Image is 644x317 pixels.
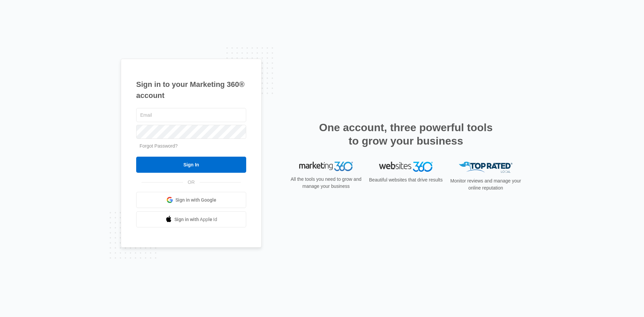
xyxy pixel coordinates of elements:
[140,143,178,149] a: Forgot Password?
[174,216,217,223] span: Sign in with Apple Id
[459,162,513,173] img: Top Rated Local
[136,157,246,173] input: Sign In
[448,177,523,192] p: Monitor reviews and manage your online reputation
[175,197,216,204] span: Sign in with Google
[317,121,495,148] h2: One account, three powerful tools to grow your business
[299,162,353,171] img: Marketing 360
[136,211,246,227] a: Sign in with Apple Id
[136,79,246,101] h1: Sign in to your Marketing 360® account
[183,179,200,186] span: OR
[288,176,364,190] p: All the tools you need to grow and manage your business
[379,162,433,171] img: Websites 360
[368,176,443,183] p: Beautiful websites that drive results
[136,192,246,208] a: Sign in with Google
[136,108,246,122] input: Email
